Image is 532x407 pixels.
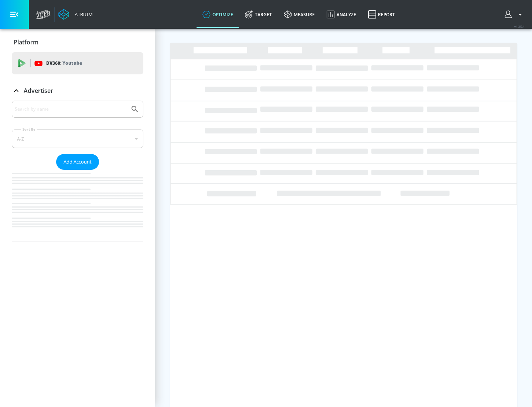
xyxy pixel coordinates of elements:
a: Target [239,1,278,28]
label: Sort By [21,127,37,132]
p: Youtube [62,59,82,67]
a: Report [362,1,401,28]
p: Platform [14,38,38,46]
div: Platform [12,32,143,53]
p: Advertiser [24,87,53,95]
a: optimize [197,1,239,28]
div: A-Z [12,129,143,148]
div: DV360: Youtube [12,52,143,74]
button: Add Account [56,154,99,170]
p: DV360: [46,59,82,67]
span: Add Account [64,158,92,166]
nav: list of Advertiser [12,170,143,242]
div: Atrium [72,11,93,18]
a: Atrium [58,9,93,20]
input: Search by name [15,104,127,114]
div: Advertiser [12,80,143,101]
a: Analyze [321,1,362,28]
a: measure [278,1,321,28]
div: Advertiser [12,101,143,242]
span: v 4.25.4 [514,24,525,28]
